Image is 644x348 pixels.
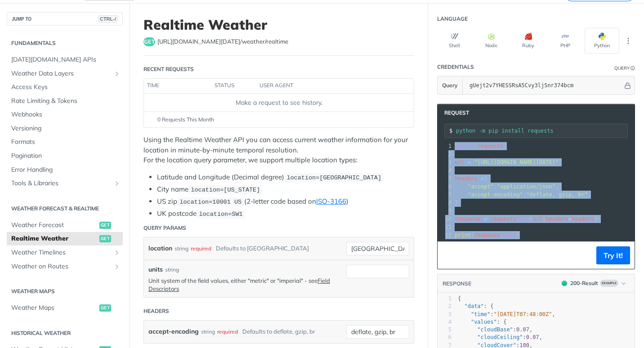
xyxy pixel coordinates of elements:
div: 10 [438,215,453,223]
span: "[URL][DOMAIN_NAME][DATE]" [474,159,559,165]
span: : , [458,334,542,340]
input: Request instructions [456,128,627,134]
li: US zip (2-letter code based on ) [157,196,414,207]
h2: Weather Forecast & realtime [7,205,123,213]
h2: Historical Weather [7,329,123,337]
a: Access Keys [7,80,123,94]
th: time [144,79,211,93]
span: . ( , ) [455,216,598,222]
div: Query Params [143,224,186,232]
button: Shell [437,28,472,54]
button: Try It! [596,246,630,264]
span: "[DATE]T07:48:00Z" [494,311,552,317]
span: "accept-encoding" [468,192,523,198]
button: RESPONSE [442,279,472,288]
div: required [191,242,211,255]
span: url [532,216,542,222]
span: 0.07 [526,334,539,340]
th: status [211,79,256,93]
a: Webhooks [7,108,123,121]
div: 4 [438,318,452,326]
span: print [455,232,471,238]
button: Show subpages for Weather Timelines [113,249,121,256]
label: location [148,242,172,255]
a: ISO-3166 [316,197,346,205]
span: get [99,222,111,229]
div: 1 [438,142,453,150]
div: Credentials [437,63,474,71]
span: Example [600,280,618,287]
a: Error Handling [7,163,123,177]
span: text [503,232,516,238]
a: Field Descriptors [148,277,330,292]
span: 200 [562,281,567,286]
div: 3 [438,158,453,166]
div: Recent Requests [143,65,194,73]
button: Hide [623,81,632,90]
span: get [143,37,155,46]
div: 5 [438,174,453,183]
div: Query [614,65,630,71]
span: Weather on Routes [11,262,111,271]
span: "data" [464,303,483,309]
span: location=10001 US [179,199,241,205]
span: headers [572,216,595,222]
p: Unit system of the field values, either "metric" or "imperial" - see [148,277,342,293]
div: 7 [438,191,453,199]
span: 0.07 [516,326,529,333]
span: https://api.tomorrow.io/v4/weather/realtime [157,37,288,46]
span: url [455,159,465,165]
a: Weather Forecastget [7,219,123,232]
div: string [165,266,179,274]
span: location=SW1 [199,211,242,218]
span: [DATE][DOMAIN_NAME] APIs [11,55,121,64]
div: 6 [438,334,452,341]
button: Node [474,28,509,54]
div: 1 [438,295,452,303]
span: Request [440,109,469,117]
span: = [484,216,487,222]
li: City name [157,184,414,195]
a: Formats [7,135,123,149]
p: Using the Realtime Weather API you can access current weather information for your location in mi... [143,135,414,165]
span: Weather Forecast [11,221,97,230]
span: location=[US_STATE] [191,187,260,193]
div: 200 - Result [570,279,598,287]
span: Formats [11,138,121,147]
span: response [474,232,500,238]
span: "application/json" [497,183,555,190]
div: 2 [438,303,452,310]
div: required [217,325,238,338]
span: headers [455,175,478,182]
span: "accept" [468,183,494,190]
span: location=[GEOGRAPHIC_DATA] [286,174,381,181]
span: Tools & Libraries [11,179,111,188]
span: requests [478,143,504,149]
a: Weather on RoutesShow subpages for Weather on Routes [7,260,123,273]
button: Ruby [511,28,546,54]
span: { [458,295,461,302]
div: Language [437,15,468,23]
span: get [99,304,111,312]
span: Error Handling [11,165,121,174]
span: ( . ) [455,232,520,238]
div: 12 [438,231,453,239]
span: : { [458,319,506,325]
label: accept-encoding [148,325,199,338]
div: 5 [438,326,452,334]
div: 11 [438,223,453,231]
div: Headers [143,307,169,315]
span: response [455,216,481,222]
div: QueryInformation [614,65,635,71]
div: string [174,242,188,255]
a: Weather TimelinesShow subpages for Weather Timelines [7,246,123,259]
a: Rate Limiting & Tokens [7,94,123,108]
span: 0 Requests This Month [157,116,214,124]
span: "values" [471,319,497,325]
span: Versioning [11,124,121,133]
button: Show subpages for Weather Data Layers [113,70,121,77]
button: Python [585,28,619,54]
div: 3 [438,311,452,318]
li: UK postcode [157,209,414,219]
span: Weather Maps [11,303,97,312]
